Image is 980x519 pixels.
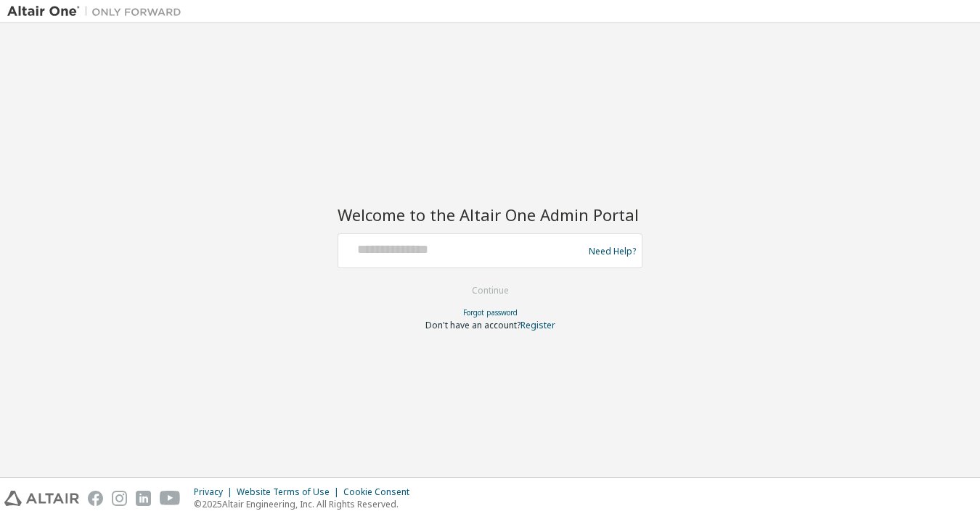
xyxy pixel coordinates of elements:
[7,4,189,19] img: Altair One
[237,486,343,498] div: Website Terms of Use
[520,319,555,331] a: Register
[160,491,181,506] img: youtube.svg
[343,486,418,498] div: Cookie Consent
[88,491,103,506] img: facebook.svg
[112,491,127,506] img: instagram.svg
[425,319,520,331] span: Don't have an account?
[338,204,642,225] h2: Welcome to the Altair One Admin Portal
[194,486,237,498] div: Privacy
[463,307,518,317] a: Forgot password
[194,498,418,510] p: © 2025 Altair Engineering, Inc. All Rights Reserved.
[136,491,151,506] img: linkedin.svg
[4,491,79,506] img: altair_logo.svg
